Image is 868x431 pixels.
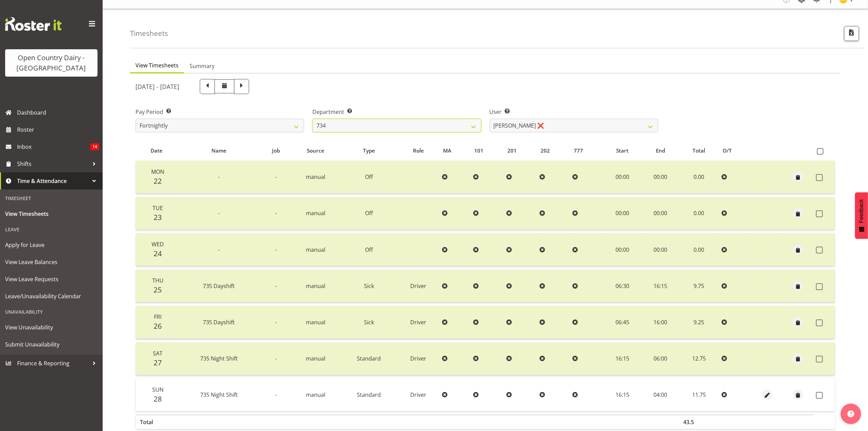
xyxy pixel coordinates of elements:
td: 12.75 [679,342,719,375]
a: View Leave Balances [2,253,101,271]
img: Rosterit website logo [5,17,62,31]
span: Job [272,147,280,155]
span: Thu [152,277,164,284]
td: 00:00 [642,161,679,194]
a: View Leave Requests [2,271,101,288]
span: 14 [90,143,99,150]
td: 16:15 [642,270,679,302]
span: Time & Attendance [17,176,89,186]
span: - [275,318,277,326]
span: - [275,391,277,399]
div: Open Country Dairy - [GEOGRAPHIC_DATA] [12,53,91,73]
span: Sat [153,350,163,357]
span: manual [306,209,326,217]
span: View Unavailability [5,322,98,332]
span: manual [306,246,326,253]
span: - [218,246,220,253]
span: 24 [154,249,162,258]
div: Unavailability [2,305,101,319]
span: 735 Dayshift [203,318,235,326]
span: 25 [154,285,162,295]
span: manual [306,391,326,399]
span: - [218,209,220,217]
span: Name [211,147,226,155]
span: manual [306,355,326,362]
h4: Timesheets [130,29,168,37]
span: 777 [574,147,583,155]
span: View Timesheets [135,61,179,69]
span: MA [443,147,452,155]
span: Date [151,147,163,155]
td: 0.00 [679,197,719,230]
span: Apply for Leave [5,240,98,250]
td: 0.00 [679,161,719,194]
td: 00:00 [642,197,679,230]
td: 04:00 [642,379,679,411]
td: 06:30 [603,270,642,302]
a: Apply for Leave [2,236,101,253]
td: 06:00 [642,342,679,375]
td: 06:45 [603,306,642,339]
td: 00:00 [642,233,679,266]
span: manual [306,318,326,326]
span: Driver [411,355,427,362]
td: 9.25 [679,306,719,339]
span: Type [363,147,375,155]
a: View Unavailability [2,319,101,336]
span: manual [306,173,326,181]
td: 00:00 [603,197,642,230]
span: View Leave Balances [5,257,98,267]
th: Total [136,415,177,429]
td: 00:00 [603,161,642,194]
span: Role [413,147,424,155]
th: 43.5 [679,415,719,429]
td: 11.75 [679,379,719,411]
span: 27 [154,358,162,367]
span: Roster [17,125,99,135]
td: Standard [340,342,398,375]
a: Leave/Unavailability Calendar [2,288,101,305]
span: 735 Night Shift [200,391,238,399]
span: Submit Unavailability [5,339,98,350]
span: Finance & Reporting [17,358,89,368]
span: Driver [411,318,427,326]
a: Submit Unavailability [2,336,101,353]
td: 00:00 [603,233,642,266]
span: Fri [154,313,161,321]
span: 201 [507,147,517,155]
span: manual [306,282,326,290]
span: O/T [723,147,732,155]
span: View Timesheets [5,209,98,219]
span: Source [307,147,325,155]
td: Sick [340,270,398,302]
span: Start [616,147,629,155]
span: Wed [152,240,164,248]
span: 26 [154,321,162,331]
div: Timesheet [2,191,101,205]
span: View Leave Requests [5,274,98,284]
span: End [656,147,665,155]
td: 9.75 [679,270,719,302]
span: Driver [411,391,427,399]
td: 0.00 [679,233,719,266]
span: Dashboard [17,107,99,118]
label: User [490,108,658,116]
td: 16:15 [603,342,642,375]
td: Off [340,161,398,194]
span: Inbox [17,142,90,152]
span: Summary [190,62,215,70]
button: Export CSV [844,26,859,41]
h5: [DATE] - [DATE] [135,83,179,90]
td: Off [340,197,398,230]
td: 16:15 [603,379,642,411]
td: Standard [340,379,398,411]
label: Department [312,108,481,116]
span: Shifts [17,159,89,169]
span: 735 Night Shift [200,355,238,362]
span: Feedback [858,199,865,223]
td: Sick [340,306,398,339]
span: Mon [151,168,164,175]
td: Off [340,233,398,266]
span: Leave/Unavailability Calendar [5,291,98,301]
span: - [275,246,277,253]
